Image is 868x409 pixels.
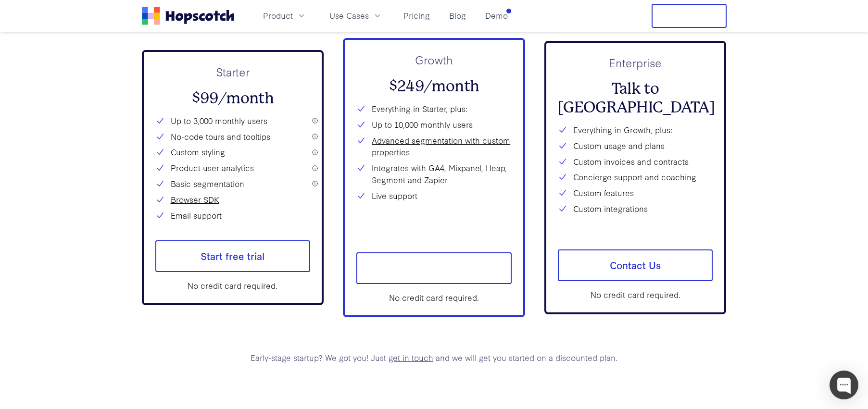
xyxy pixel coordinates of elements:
span: Product [263,10,293,22]
a: Pricing [400,8,434,24]
li: Custom integrations [558,203,713,215]
a: Blog [445,8,470,24]
a: Demo [481,8,512,24]
li: Integrates with GA4, Mixpanel, Heap, Segment and Zapier [356,162,512,186]
li: Custom styling [155,146,311,158]
li: Email support [155,210,311,222]
li: No-code tours and tooltips [155,131,311,143]
p: Early-stage startup? We got you! Just and we will get you started on a discounted plan. [142,352,727,364]
div: No credit card required. [356,292,512,304]
li: Custom invoices and contracts [558,156,713,168]
a: Browser SDK [171,194,219,206]
li: Up to 10,000 monthly users [356,119,512,131]
a: Start free trial [155,240,311,272]
li: Everything in Starter, plus: [356,103,512,115]
li: Up to 3,000 monthly users [155,115,311,127]
p: Enterprise [558,54,713,71]
li: Live support [356,190,512,202]
div: No credit card required. [155,280,311,292]
a: Start free trial [356,252,512,284]
button: Free Trial [652,4,727,28]
li: Custom usage and plans [558,140,713,152]
li: Everything in Growth, plus: [558,124,713,136]
li: Concierge support and coaching [558,171,713,183]
a: get in touch [389,352,433,363]
li: Custom features [558,187,713,199]
span: Use Cases [329,10,369,22]
button: Use Cases [324,8,388,24]
li: Product user analytics [155,162,311,174]
a: Home [142,7,234,25]
h2: $249/month [356,77,512,96]
a: Advanced segmentation with custom properties [372,135,512,159]
p: Starter [155,63,311,80]
p: Growth [356,51,512,68]
button: Product [257,8,312,24]
h2: Talk to [GEOGRAPHIC_DATA] [558,80,713,117]
div: No credit card required. [558,289,713,301]
li: Basic segmentation [155,178,311,190]
h2: $99/month [155,89,311,108]
a: Contact Us [558,249,713,281]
